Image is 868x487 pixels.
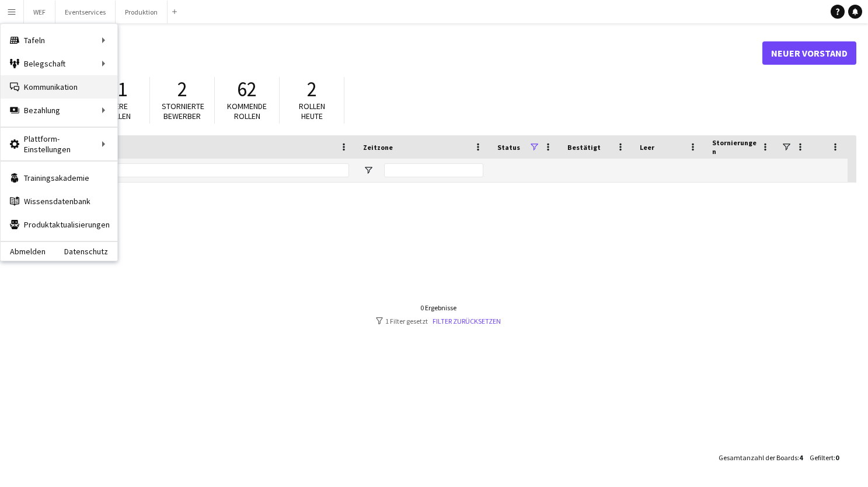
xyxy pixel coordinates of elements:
[1,75,117,99] a: Kommunikation
[227,101,267,121] span: Kommende Rollen
[376,303,501,312] div: 0 Ergebnisse
[1,166,117,190] a: Trainingsakademie
[719,453,797,462] span: Gesamtanzahl der Boards
[307,76,317,102] span: 2
[48,163,349,177] input: Name des Boards Filtereingang
[567,143,601,152] span: Bestätigt
[24,1,55,23] button: WEF
[162,101,204,121] span: Stornierte Bewerber
[299,101,325,121] span: Rollen heute
[1,247,46,256] a: Abmelden
[1,213,117,236] a: Produktaktualisierungen
[712,138,757,156] span: Stornierungen
[363,143,393,152] span: Zeitzone
[433,317,501,325] a: Filter zurücksetzen
[810,446,839,469] div: :
[1,132,117,156] div: Plattform-Einstellungen
[1,99,117,122] div: Bezahlung
[64,247,117,256] a: Datenschutz
[1,52,117,75] div: Belegschaft
[810,453,834,462] span: Gefiltert
[20,44,762,62] h1: Tafeln
[640,143,654,152] span: Leer
[55,1,116,23] button: Eventservices
[116,1,168,23] button: Produktion
[799,453,803,462] span: 4
[1,29,117,52] div: Tafeln
[762,41,856,65] a: Neuer Vorstand
[497,143,520,152] span: Status
[363,165,374,176] button: Filtermenü öffnen
[376,317,501,325] div: 1 Filter gesetzt
[237,76,257,102] span: 62
[384,163,483,177] input: Zeitzone Filtereingang
[1,190,117,213] a: Wissensdatenbank
[177,76,187,102] span: 2
[835,453,839,462] span: 0
[719,446,803,469] div: :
